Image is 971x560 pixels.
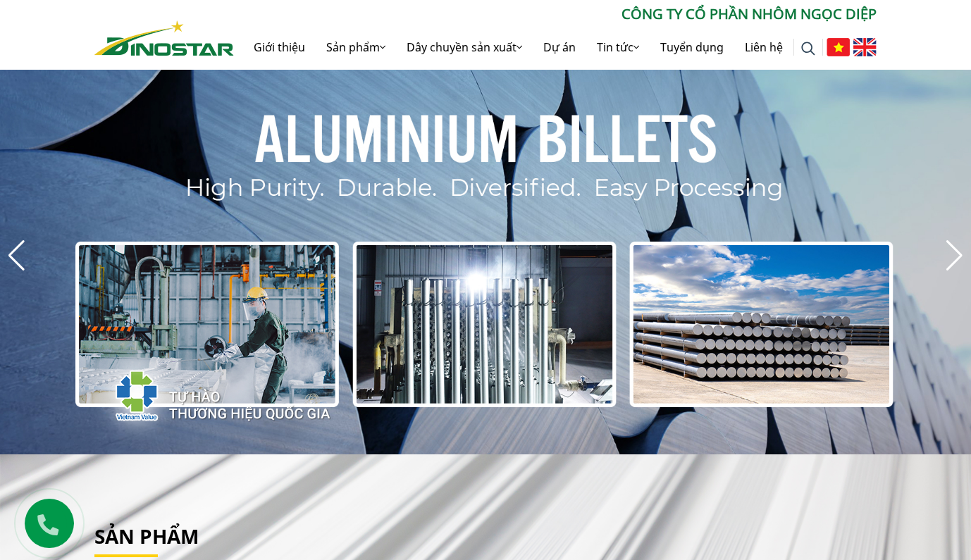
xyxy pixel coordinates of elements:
[234,4,877,25] p: CÔNG TY CỔ PHẦN NHÔM NGỌC DIỆP
[945,240,964,271] div: Next slide
[734,25,793,70] a: Liên hệ
[94,523,199,549] a: Sản phẩm
[73,344,333,440] img: thqg
[396,25,533,70] a: Dây chuyền sản xuất
[801,42,815,56] img: search
[827,38,850,56] img: Tiếng Việt
[650,25,734,70] a: Tuyển dụng
[853,38,877,56] img: English
[7,240,26,271] div: Previous slide
[533,25,586,70] a: Dự án
[94,18,234,55] a: Nhôm Dinostar
[94,20,234,56] img: Nhôm Dinostar
[586,25,650,70] a: Tin tức
[243,25,316,70] a: Giới thiệu
[316,25,396,70] a: Sản phẩm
